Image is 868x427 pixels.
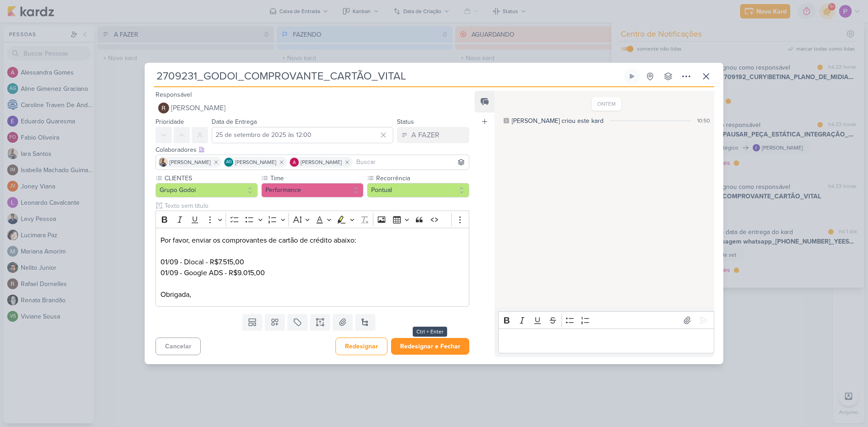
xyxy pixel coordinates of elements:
div: Editor editing area: main [156,228,469,307]
img: Alessandra Gomes [290,158,299,167]
span: Obrigada, [160,290,191,299]
button: [PERSON_NAME] [156,100,469,116]
label: Responsável [156,91,192,99]
span: [PERSON_NAME] [301,158,342,166]
p: Por favor, enviar os comprovantes de cartão de crédito abaixo: [160,235,464,246]
span: [PERSON_NAME] [235,158,276,166]
button: Cancelar [156,338,201,355]
div: 10:50 [697,117,710,125]
input: Kard Sem Título [154,68,622,84]
div: Ligar relógio [628,73,636,80]
button: Performance [261,183,363,197]
div: Editor editing area: main [498,328,714,353]
p: 01/09 - Dlocal - R$7.515,00 [160,257,464,267]
span: [PERSON_NAME] [170,158,211,166]
img: Rafael Dornelles [158,103,169,113]
label: Time [269,174,363,183]
label: Recorrência [375,174,469,183]
input: Buscar [354,157,467,168]
div: A FAZER [411,130,439,141]
label: Data de Entrega [212,118,257,126]
img: Iara Santos [159,158,168,167]
div: Editor toolbar [498,311,714,329]
button: A FAZER [397,127,469,143]
p: 01/09 - Google ADS - R$9.015,00 [160,267,464,300]
div: Ctrl + Enter [413,327,447,337]
div: Aline Gimenez Graciano [224,158,233,167]
button: Pontual [367,183,469,197]
label: Status [397,118,414,126]
input: Select a date [212,127,393,143]
div: [PERSON_NAME] criou este kard [512,116,604,126]
label: Prioridade [156,118,184,126]
span: [PERSON_NAME] [171,103,226,113]
input: Texto sem título [163,201,469,211]
div: Colaboradores [156,145,469,155]
p: AG [226,160,232,164]
button: Redesignar [335,338,387,355]
div: Editor toolbar [156,211,469,228]
button: Grupo Godoi [156,183,258,197]
button: Redesignar e Fechar [391,338,469,355]
label: CLIENTES [164,174,258,183]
